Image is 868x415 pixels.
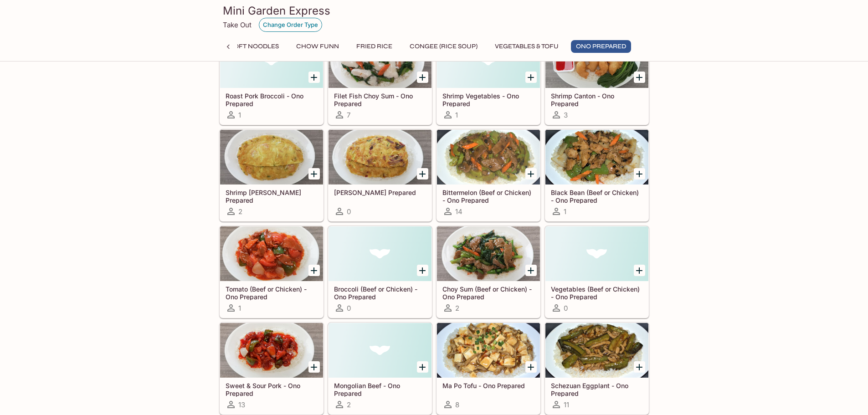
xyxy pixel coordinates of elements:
span: 2 [455,304,459,313]
h5: Shrimp Canton - Ono Prepared [551,92,643,107]
a: [PERSON_NAME] Prepared0 [328,129,432,221]
button: Change Order Type [259,18,322,32]
span: 8 [455,400,459,409]
span: 3 [564,111,568,119]
button: Chow Funn [291,40,344,53]
span: 2 [347,400,351,409]
a: Tomato (Beef or Chicken) - Ono Prepared1 [220,226,324,318]
button: Add Char Siu Fu Yung - Ono Prepared [417,168,428,179]
div: Char Siu Fu Yung - Ono Prepared [329,130,431,184]
span: 0 [564,304,568,313]
div: Black Bean (Beef or Chicken) - Ono Prepared [545,130,648,184]
div: Sweet & Sour Pork - Ono Prepared [220,323,323,378]
span: 11 [564,400,569,409]
button: Add Schezuan Eggplant - Ono Prepared [634,361,645,373]
h5: Choy Sum (Beef or Chicken) - Ono Prepared [442,285,534,300]
p: Take Out [223,20,252,29]
h5: Roast Pork Broccoli - Ono Prepared [226,92,318,107]
span: 0 [347,207,351,216]
span: 1 [238,304,241,313]
h5: Broccoli (Beef or Chicken) - Ono Prepared [334,285,426,300]
a: Broccoli (Beef or Chicken) - Ono Prepared0 [328,226,432,318]
h5: Ma Po Tofu - Ono Prepared [442,382,534,389]
span: 1 [238,111,241,119]
button: Add Mongolian Beef - Ono Prepared [417,361,428,373]
a: Mongolian Beef - Ono Prepared2 [328,323,432,415]
a: Filet Fish Choy Sum - Ono Prepared7 [328,33,432,125]
div: Vegetables (Beef or Chicken) - Ono Prepared [545,226,648,281]
button: Congee (Rice Soup) [405,40,483,53]
a: Shrimp Vegetables - Ono Prepared1 [437,33,540,125]
button: Add Choy Sum (Beef or Chicken) - Ono Prepared [525,265,537,276]
div: Bittermelon (Beef or Chicken) - Ono Prepared [437,130,540,184]
div: Schezuan Eggplant - Ono Prepared [545,323,648,378]
button: Add Vegetables (Beef or Chicken) - Ono Prepared [634,265,645,276]
button: Add Ma Po Tofu - Ono Prepared [525,361,537,373]
span: 7 [347,111,350,119]
h5: Bittermelon (Beef or Chicken) - Ono Prepared [442,189,534,204]
div: Shrimp Fu Yung - Ono Prepared [220,130,323,184]
a: Choy Sum (Beef or Chicken) - Ono Prepared2 [437,226,540,318]
span: 13 [238,400,245,409]
button: Add Broccoli (Beef or Chicken) - Ono Prepared [417,265,428,276]
a: Roast Pork Broccoli - Ono Prepared1 [220,33,324,125]
span: 1 [564,207,566,216]
h3: Mini Garden Express [223,4,646,18]
span: 14 [455,207,462,216]
h5: Sweet & Sour Pork - Ono Prepared [226,382,318,397]
button: Add Roast Pork Broccoli - Ono Prepared [308,72,320,83]
h5: Tomato (Beef or Chicken) - Ono Prepared [226,285,318,300]
button: Add Black Bean (Beef or Chicken) - Ono Prepared [634,168,645,179]
div: Broccoli (Beef or Chicken) - Ono Prepared [329,226,431,281]
h5: Schezuan Eggplant - Ono Prepared [551,382,643,397]
h5: Mongolian Beef - Ono Prepared [334,382,426,397]
h5: Black Bean (Beef or Chicken) - Ono Prepared [551,189,643,204]
h5: Vegetables (Beef or Chicken) - Ono Prepared [551,285,643,300]
button: Add Shrimp Vegetables - Ono Prepared [525,72,537,83]
div: Tomato (Beef or Chicken) - Ono Prepared [220,226,323,281]
h5: [PERSON_NAME] Prepared [334,189,426,196]
a: Bittermelon (Beef or Chicken) - Ono Prepared14 [437,129,540,221]
span: 2 [238,207,242,216]
a: Black Bean (Beef or Chicken) - Ono Prepared1 [545,129,649,221]
div: Choy Sum (Beef or Chicken) - Ono Prepared [437,226,540,281]
button: Add Bittermelon (Beef or Chicken) - Ono Prepared [525,168,537,179]
span: 0 [347,304,351,313]
button: Add Sweet & Sour Pork - Ono Prepared [308,361,320,373]
a: Shrimp [PERSON_NAME] Prepared2 [220,129,324,221]
div: Mongolian Beef - Ono Prepared [329,323,431,378]
button: Add Shrimp Fu Yung - Ono Prepared [308,168,320,179]
a: Vegetables (Beef or Chicken) - Ono Prepared0 [545,226,649,318]
a: Ma Po Tofu - Ono Prepared8 [437,323,540,415]
a: Sweet & Sour Pork - Ono Prepared13 [220,323,324,415]
h5: Shrimp [PERSON_NAME] Prepared [226,189,318,204]
button: Add Shrimp Canton - Ono Prepared [634,72,645,83]
button: Fried Rice [351,40,397,53]
button: Add Filet Fish Choy Sum - Ono Prepared [417,72,428,83]
span: 1 [455,111,458,119]
button: Ono Prepared [571,40,631,53]
h5: Shrimp Vegetables - Ono Prepared [442,92,534,107]
a: Shrimp Canton - Ono Prepared3 [545,33,649,125]
button: Add Tomato (Beef or Chicken) - Ono Prepared [308,265,320,276]
div: Ma Po Tofu - Ono Prepared [437,323,540,378]
h5: Filet Fish Choy Sum - Ono Prepared [334,92,426,107]
a: Schezuan Eggplant - Ono Prepared11 [545,323,649,415]
button: Vegetables & Tofu [490,40,564,53]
